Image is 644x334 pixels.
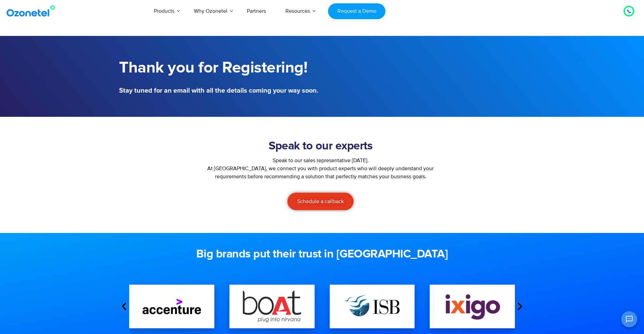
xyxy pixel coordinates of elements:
span: Schedule a callback [297,199,344,204]
div: 1 / 16 [129,285,214,328]
h1: Thank you for Registering! [119,59,319,77]
p: At [GEOGRAPHIC_DATA], we connect you with product experts who will deeply understand your require... [202,164,440,181]
div: 4 / 16 [430,285,515,328]
img: ISB [343,290,401,323]
button: Open chat [621,311,637,327]
div: Speak to our sales representative [DATE]. [202,156,440,164]
a: Request a Demo [328,3,385,19]
div: 2 / 16 [229,285,315,328]
h5: Stay tuned for an email with all the details coming your way soon. [119,87,319,94]
img: Ixigo [443,292,501,321]
img: accentures [143,299,201,314]
h2: Speak to our experts [202,140,440,153]
div: 3 / 16 [330,285,415,328]
a: Schedule a callback [287,193,354,210]
img: boat [243,291,301,322]
h2: Big brands put their trust in [GEOGRAPHIC_DATA] [119,248,525,261]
